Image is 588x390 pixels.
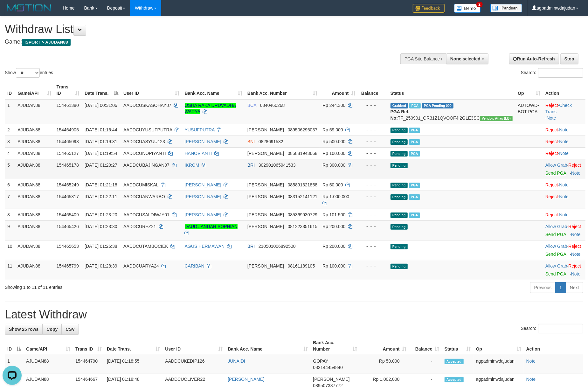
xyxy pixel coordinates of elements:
a: [PERSON_NAME] [185,182,221,187]
span: 154461380 [57,103,79,108]
span: 154465653 [57,244,79,249]
span: AADDCUNOPIYANTI [123,151,166,156]
span: [PERSON_NAME] [313,377,349,382]
span: Marked by agpadminwdajudan [409,128,420,133]
div: - - - [361,162,385,168]
span: [PERSON_NAME] [247,127,284,132]
td: TF_250901_OR31Z1QVOOF4I2GLE3SC [388,99,515,124]
td: 3 [5,136,15,147]
td: AJUDAN88 [15,124,54,136]
span: Copy [46,327,58,332]
a: Reject [545,194,558,199]
a: Note [559,194,569,199]
td: 6 [5,179,15,191]
span: Copy 085881943668 to clipboard [288,151,317,156]
img: MOTION_logo.png [5,3,53,13]
span: CSV [66,327,75,332]
a: Reject [545,212,558,217]
div: - - - [361,102,385,108]
a: [PERSON_NAME] [228,377,264,382]
td: AJUDAN88 [15,191,54,209]
b: PGA Ref. No: [391,109,410,121]
a: Send PGA [545,271,566,276]
span: Copy 6340460268 to clipboard [260,103,285,108]
a: Note [559,182,569,187]
a: Note [559,212,569,217]
a: Check Trans [545,103,572,114]
a: CARIBAN [185,263,204,268]
a: Send PGA [545,171,566,176]
a: Reject [568,163,581,168]
span: · [545,224,568,229]
input: Search: [538,324,583,333]
a: Reject [545,151,558,156]
a: Previous [530,282,556,293]
td: AJUDAN88 [15,220,54,240]
a: Note [559,127,569,132]
span: Marked by agpadminwdajudan [409,183,420,188]
td: - [409,355,442,373]
a: Show 25 rows [5,324,43,335]
td: 11 [5,260,15,280]
span: Pending [391,139,408,145]
span: [PERSON_NAME] [247,224,284,229]
span: Marked by agpadminwdajudan [409,151,420,157]
a: Reject [568,224,581,229]
span: AADDCUBAJINGAN07 [123,163,169,168]
div: PGA Site Balance / [400,53,446,64]
td: 1 [5,355,24,373]
span: 154465317 [57,194,79,199]
a: Note [571,271,581,276]
th: Game/API: activate to sort column ascending [24,337,73,355]
label: Search: [521,68,583,78]
th: ID [5,81,15,99]
span: Show 25 rows [9,327,38,332]
a: Reject [568,244,581,249]
a: Allow Grab [545,244,567,249]
span: Pending [391,151,408,157]
span: Rp 200.000 [322,224,345,229]
a: JUNAIDI [228,359,245,364]
label: Show entries [5,68,53,78]
div: - - - [361,263,385,269]
td: · [543,260,585,280]
span: Accepted [445,359,464,364]
td: · [543,136,585,147]
div: - - - [361,182,385,188]
a: YUSUFPUTRA [185,127,215,132]
th: User ID: activate to sort column ascending [121,81,182,99]
span: Pending [391,224,408,230]
th: Trans ID: activate to sort column ascending [54,81,82,99]
td: [DATE] 01:18:55 [104,355,163,373]
th: Action [524,337,583,355]
span: · [545,263,568,268]
select: Showentries [16,68,40,78]
span: BCA [247,103,256,108]
span: Pending [391,212,408,218]
th: Amount: activate to sort column ascending [360,337,409,355]
th: Bank Acc. Number: activate to sort column ascending [245,81,320,99]
span: Rp 100.000 [322,151,345,156]
span: AADDCUARYA24 [123,263,159,268]
span: Copy 085891321858 to clipboard [288,182,317,187]
a: Reject [545,182,558,187]
a: Reject [545,139,558,144]
span: [DATE] 01:23:20 [85,212,117,217]
td: 7 [5,191,15,209]
a: Reject [545,103,558,108]
span: AADDCUMISKAL [123,182,158,187]
td: AJUDAN88 [15,136,54,147]
span: None selected [450,56,481,61]
img: panduan.png [490,4,522,12]
a: Next [566,282,583,293]
span: Marked by agpadminwdajudan [409,194,420,200]
td: AJUDAN88 [15,240,54,260]
td: AJUDAN88 [15,209,54,220]
span: Pending [391,163,408,168]
td: 8 [5,209,15,220]
button: Open LiveChat chat widget [3,3,22,22]
span: Accepted [445,377,464,382]
a: Note [571,171,581,176]
td: agpadminwdajudan [474,355,524,373]
span: [DATE] 01:22:11 [85,194,117,199]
